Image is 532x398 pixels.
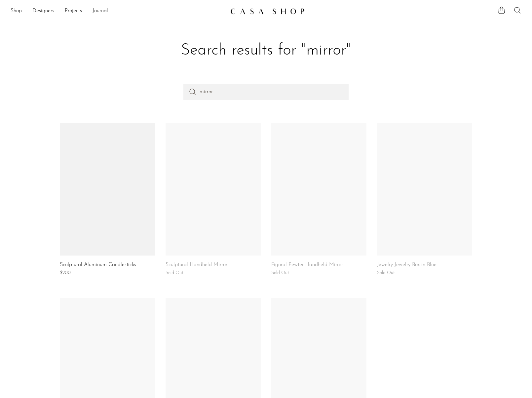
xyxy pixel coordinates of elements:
[271,270,289,275] span: Sold Out
[93,7,108,16] a: Journal
[271,262,343,268] a: Figural Pewter Handheld Mirror
[166,270,183,275] span: Sold Out
[11,6,225,17] ul: NEW HEADER MENU
[65,40,467,61] h1: Search results for "mirror"
[377,262,437,268] a: Jewelry Jewelry Box in Blue
[183,84,349,100] input: Perform a search
[377,270,395,275] span: Sold Out
[60,270,71,275] span: $200
[11,6,225,17] nav: Desktop navigation
[60,262,136,268] a: Sculptural Aluminum Candlesticks
[65,7,82,16] a: Projects
[32,7,54,16] a: Designers
[166,262,227,268] a: Sculptural Handheld Mirror
[11,7,22,16] a: Shop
